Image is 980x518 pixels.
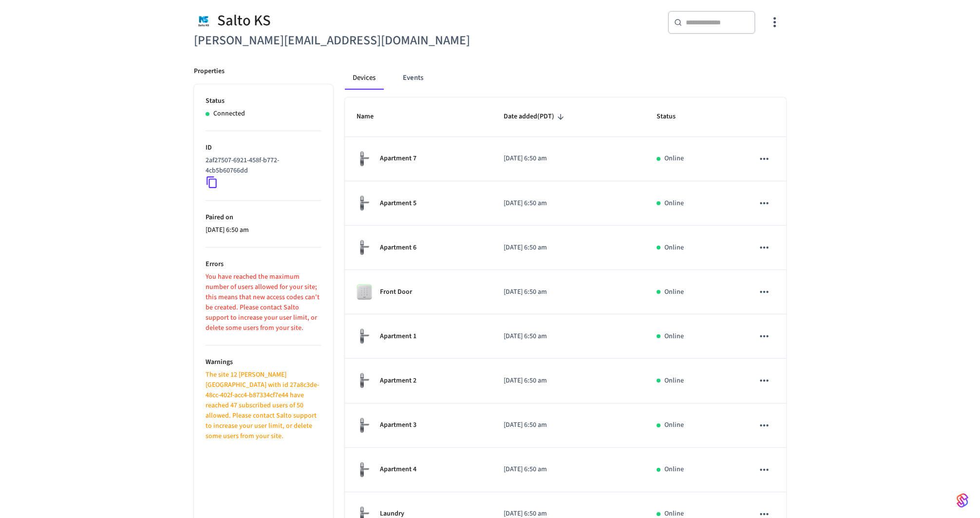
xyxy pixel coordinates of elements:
p: 2af27507-6921-458f-b772-4cb5b60766dd [206,155,318,176]
button: Devices [345,66,383,90]
img: salto_escutcheon_pin [357,461,372,478]
p: Online [664,464,684,475]
p: Apartment 2 [380,376,416,386]
span: Status [657,109,688,124]
img: salto_escutcheon_pin [357,239,372,256]
p: Status [206,96,321,106]
h6: [PERSON_NAME][EMAIL_ADDRESS][DOMAIN_NAME] [194,31,484,51]
p: [DATE] 6:50 am [504,331,633,342]
p: [DATE] 6:50 am [504,287,633,297]
p: Online [664,198,684,209]
p: Online [664,376,684,386]
p: Apartment 5 [380,198,416,209]
p: [DATE] 6:50 am [206,225,321,235]
p: [DATE] 6:50 am [504,198,633,209]
img: salto_escutcheon_pin [357,328,372,345]
p: Properties [194,66,225,77]
span: Name [357,109,386,124]
p: Apartment 1 [380,331,416,342]
p: ID [206,143,321,153]
img: salto_wallreader_pin [357,284,372,300]
p: [DATE] 6:50 am [504,420,633,430]
p: [DATE] 6:50 am [504,153,633,164]
div: connected account tabs [345,66,786,90]
button: Events [395,66,431,90]
p: Connected [213,109,245,119]
p: [DATE] 6:50 am [504,243,633,253]
img: SeamLogoGradient.69752ec5.svg [957,493,968,508]
div: Salto KS [194,11,484,31]
p: [DATE] 6:50 am [504,464,633,475]
p: Warnings [206,357,321,367]
p: Online [664,153,684,164]
p: Apartment 3 [380,420,416,430]
p: The site 12 [PERSON_NAME][GEOGRAPHIC_DATA] with id 27a8c3de-48cc-402f-acc4-b87334cf7e44 have reac... [206,370,321,441]
p: [DATE] 6:50 am [504,376,633,386]
p: Apartment 7 [380,153,416,164]
p: Online [664,331,684,342]
img: Salto KS Logo [194,11,213,31]
p: Paired on [206,212,321,223]
p: Online [664,420,684,430]
p: Online [664,287,684,297]
p: Online [664,243,684,253]
img: salto_escutcheon_pin [357,372,372,389]
p: Apartment 6 [380,243,416,253]
img: salto_escutcheon_pin [357,195,372,211]
p: You have reached the maximum number of users allowed for your site; this means that new access co... [206,272,321,333]
p: Front Door [380,287,412,297]
img: salto_escutcheon_pin [357,417,372,434]
p: Apartment 4 [380,464,416,475]
p: Errors [206,259,321,269]
span: Date added(PDT) [504,109,567,124]
img: salto_escutcheon_pin [357,151,372,167]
